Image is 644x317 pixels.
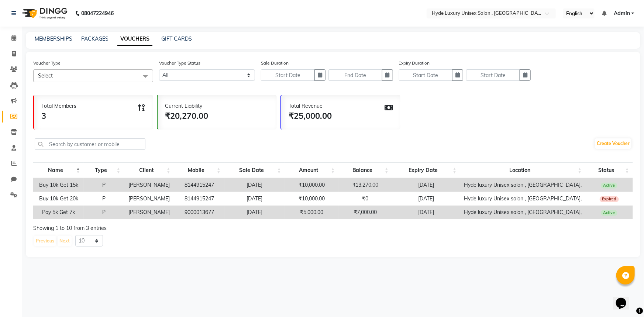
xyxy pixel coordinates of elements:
td: [DATE] [224,192,285,206]
button: Previous [34,236,56,246]
th: Name: activate to sort column descending [33,162,84,178]
td: Buy 10k Get 15k [33,178,84,192]
div: ₹25,000.00 [289,110,332,122]
td: [PERSON_NAME] [124,206,174,219]
td: [DATE] [392,206,460,219]
label: Expiry Duration [399,60,430,66]
td: 9000013677 [174,206,224,219]
th: Location: activate to sort column ascending [460,162,585,178]
td: Hyde luxury Unisex salon , [GEOGRAPHIC_DATA], [460,206,585,219]
td: Buy 10k Get 20k [33,192,84,206]
span: Active [601,183,617,189]
td: P [84,192,124,206]
td: P [84,206,124,219]
label: Voucher Type [33,60,61,66]
div: Total Members [41,102,76,110]
th: Status: activate to sort column ascending [585,162,633,178]
input: Start Date [261,69,315,81]
td: [DATE] [392,178,460,192]
td: [DATE] [392,192,460,206]
b: 08047224946 [81,3,114,24]
input: End Date [328,69,382,81]
td: ₹10,000.00 [285,192,339,206]
td: [PERSON_NAME] [124,192,174,206]
input: Start Date [399,69,453,81]
div: Total Revenue [289,102,332,110]
td: 8144915247 [174,178,224,192]
td: [DATE] [224,178,285,192]
td: ₹13,270.00 [338,178,392,192]
th: Expiry Date: activate to sort column ascending [392,162,460,178]
th: Mobile: activate to sort column ascending [174,162,224,178]
th: Balance: activate to sort column ascending [338,162,392,178]
input: Start Date [466,69,520,81]
td: [DATE] [224,206,285,219]
th: Type: activate to sort column ascending [84,162,124,178]
a: Create Voucher [595,138,631,149]
label: Sale Duration [261,60,289,66]
input: Search by customer or mobile [35,138,145,150]
iframe: chat widget [613,287,637,310]
div: Showing 1 to 10 from 3 entries [33,224,633,232]
a: MEMBERSHIPS [35,35,72,42]
span: Expired [600,196,619,202]
a: GIFT CARDS [161,35,192,42]
button: Next [58,236,72,246]
span: Admin [614,10,630,17]
th: Client: activate to sort column ascending [124,162,174,178]
span: Select [38,72,53,79]
td: Hyde luxury Unisex salon , [GEOGRAPHIC_DATA], [460,178,585,192]
a: PACKAGES [81,35,109,42]
td: Pay 5k Get 7k [33,206,84,219]
label: Voucher Type Status [159,60,200,66]
th: Sale Date: activate to sort column ascending [224,162,285,178]
td: P [84,178,124,192]
td: ₹10,000.00 [285,178,339,192]
td: [PERSON_NAME] [124,178,174,192]
td: Hyde luxury Unisex salon , [GEOGRAPHIC_DATA], [460,192,585,206]
a: VOUCHERS [117,32,152,46]
td: ₹0 [338,192,392,206]
span: Active [601,210,617,216]
th: Amount: activate to sort column ascending [285,162,339,178]
td: ₹5,000.00 [285,206,339,219]
img: logo [19,3,69,24]
div: ₹20,270.00 [165,110,208,122]
div: 3 [41,110,76,122]
div: Current Liability [165,102,208,110]
td: ₹7,000.00 [338,206,392,219]
td: 8144915247 [174,192,224,206]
